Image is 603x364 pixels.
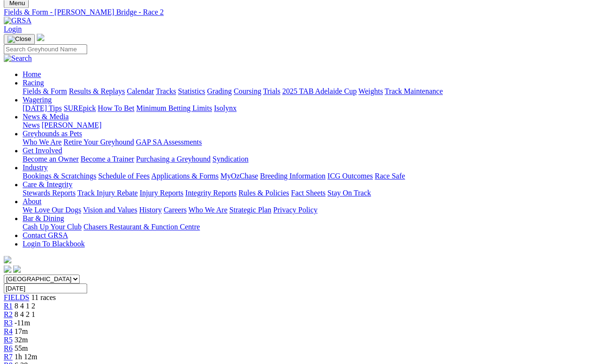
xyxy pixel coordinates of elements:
a: News [23,121,40,129]
a: Become an Owner [23,155,79,163]
a: Home [23,70,41,78]
div: Industry [23,172,599,180]
span: 17m [15,327,28,335]
a: We Love Our Dogs [23,206,81,214]
img: logo-grsa-white.png [37,33,44,41]
a: History [139,206,162,214]
div: Bar & Dining [23,223,599,231]
a: MyOzChase [220,172,258,180]
div: Racing [23,87,599,96]
a: Who We Are [23,138,62,146]
a: Login [4,25,22,33]
a: How To Bet [98,104,135,112]
a: [DATE] Tips [23,104,62,112]
a: Calendar [127,87,154,95]
span: 1h 12m [15,353,37,361]
a: Industry [23,163,48,171]
span: 55m [15,344,28,352]
a: News & Media [23,113,69,121]
a: Minimum Betting Limits [136,104,212,112]
a: 2025 TAB Adelaide Cup [282,87,357,95]
a: R2 [4,310,13,318]
a: Applications & Forms [151,172,219,180]
a: Careers [163,206,187,214]
input: Search [4,44,87,54]
a: Breeding Information [260,172,326,180]
a: About [23,197,41,205]
a: Become a Trainer [81,155,134,163]
span: -11m [15,319,30,327]
a: FIELDS [4,293,29,301]
a: Results & Replays [69,87,125,95]
a: R7 [4,353,13,361]
img: Search [4,54,32,63]
div: Care & Integrity [23,189,599,197]
a: Weights [359,87,383,95]
a: Stewards Reports [23,189,75,197]
a: Fields & Form - [PERSON_NAME] Bridge - Race 2 [4,8,599,16]
a: SUREpick [64,104,96,112]
a: Race Safe [375,172,405,180]
a: Bar & Dining [23,214,64,222]
a: Chasers Restaurant & Function Centre [83,223,200,231]
div: Get Involved [23,155,599,163]
a: Coursing [234,87,261,95]
a: Syndication [212,155,248,163]
a: R3 [4,319,13,327]
div: News & Media [23,121,599,129]
a: Privacy Policy [273,206,318,214]
a: Isolynx [214,104,236,112]
span: R6 [4,344,13,352]
a: Strategic Plan [229,206,271,214]
img: twitter.svg [13,265,21,273]
a: Injury Reports [139,189,183,197]
img: logo-grsa-white.png [4,256,11,263]
a: Vision and Values [83,206,137,214]
a: Tracks [156,87,176,95]
a: Purchasing a Greyhound [136,155,211,163]
a: Wagering [23,96,52,104]
a: Track Maintenance [385,87,443,95]
a: Trials [263,87,280,95]
img: GRSA [4,16,32,25]
input: Select date [4,283,87,293]
span: 32m [15,336,28,344]
a: Greyhounds as Pets [23,129,82,138]
a: Fields & Form [23,87,67,95]
a: ICG Outcomes [327,172,373,180]
a: Who We Are [188,206,228,214]
a: Login To Blackbook [23,240,85,248]
a: Track Injury Rebate [77,189,138,197]
a: Care & Integrity [23,180,73,188]
div: Greyhounds as Pets [23,138,599,146]
a: [PERSON_NAME] [41,121,101,129]
a: Retire Your Greyhound [64,138,134,146]
a: R4 [4,327,13,335]
button: Toggle navigation [4,34,35,44]
span: 8 4 2 1 [15,310,35,318]
a: Rules & Policies [238,189,289,197]
a: R1 [4,302,13,310]
a: Statistics [178,87,205,95]
a: Fact Sheets [291,189,326,197]
a: GAP SA Assessments [136,138,202,146]
img: Close [8,35,31,43]
a: Integrity Reports [185,189,236,197]
a: R5 [4,336,13,344]
a: Racing [23,79,44,87]
a: Cash Up Your Club [23,223,81,231]
img: facebook.svg [4,265,11,273]
a: Stay On Track [327,189,371,197]
a: Get Involved [23,146,62,154]
div: Wagering [23,104,599,113]
a: Bookings & Scratchings [23,172,96,180]
div: About [23,206,599,214]
a: Contact GRSA [23,231,68,239]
